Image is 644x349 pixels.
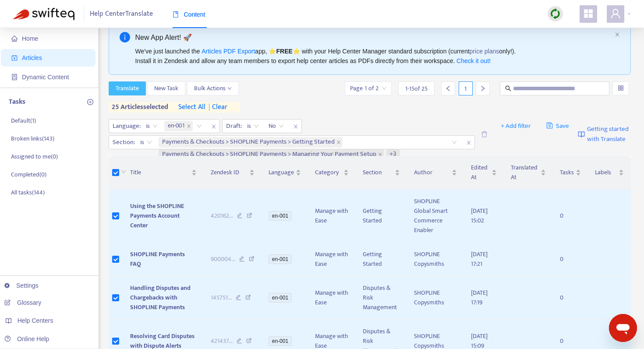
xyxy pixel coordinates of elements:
[276,48,292,55] b: FREE
[109,120,142,133] span: Language :
[4,335,49,342] a: Online Help
[262,156,308,190] th: Language
[168,121,185,131] span: en-001
[407,156,464,190] th: Author
[336,140,341,145] span: close
[140,136,152,149] span: is
[202,48,255,55] a: Articles PDF Export
[615,32,620,38] button: close
[11,170,46,179] p: Completed ( 0 )
[208,121,219,132] span: close
[11,35,18,42] span: home
[481,131,488,137] span: delete
[223,120,243,133] span: Draft :
[22,35,38,42] span: Home
[588,156,631,190] th: Labels
[459,81,473,95] div: 1
[463,137,474,148] span: close
[90,6,153,22] span: Help Center Translate
[159,149,384,160] span: Payments & Checkouts > SHOPLINE Payments > Managing Your Payment Setup
[209,101,210,113] span: |
[389,149,396,160] span: +3
[269,336,292,346] span: en-001
[356,156,407,190] th: Section
[615,32,620,37] span: close
[211,168,248,177] span: Zendesk ID
[378,152,382,157] span: close
[308,190,356,243] td: Manage with Ease
[269,168,294,177] span: Language
[290,121,301,132] span: close
[130,283,191,312] span: Handling Disputes and Chargebacks with SHOPLINE Payments
[135,32,612,43] div: New App Alert! 🚀
[154,84,178,93] span: New Task
[178,102,205,113] span: select all
[123,156,204,190] th: Title
[109,102,169,113] span: 25 articles selected
[407,243,464,276] td: SHOPLINE Copysmiths
[494,119,538,133] button: + Add filter
[587,124,631,144] span: Getting started with Translate
[9,97,25,107] p: Tasks
[11,116,36,125] p: Default ( 1 )
[269,120,284,133] span: No
[471,249,488,269] span: [DATE] 17:21
[11,188,45,197] p: All tasks ( 144 )
[560,168,574,177] span: Tasks
[162,137,335,148] span: Payments & Checkouts > SHOPLINE Payments > Getting Started
[211,336,233,346] span: 421437 ...
[187,81,239,95] button: Bulk Actionsdown
[456,57,491,64] a: Check it out!
[546,122,553,129] span: save
[550,8,561,19] img: sync.dc5367851b00ba804db3.png
[135,46,612,66] div: We've just launched the app, ⭐ ⭐️ with your Help Center Manager standard subscription (current on...
[540,119,576,133] button: saveSave
[595,168,617,177] span: Labels
[211,211,233,221] span: 420162 ...
[583,8,594,19] span: appstore
[204,156,262,190] th: Zendesk ID
[147,81,185,95] button: New Task
[315,168,342,177] span: Category
[553,190,588,243] td: 0
[22,74,69,81] span: Dynamic Content
[130,168,190,177] span: Title
[211,293,232,303] span: 145751 ...
[87,99,93,105] span: plus-circle
[205,102,227,113] span: clear
[11,152,58,161] p: Assigned to me ( 0 )
[173,11,179,18] span: book
[173,11,205,18] span: Content
[471,288,488,307] span: [DATE] 17:19
[116,84,139,93] span: Translate
[130,249,185,269] span: SHOPLINE Payments FAQ
[501,121,531,131] span: + Add filter
[445,85,451,92] span: left
[247,120,259,133] span: is
[504,156,553,190] th: Translated At
[407,190,464,243] td: SHOPLINE Global Smart Commerce Enabler
[464,156,504,190] th: Edited At
[4,299,41,306] a: Glossary
[553,243,588,276] td: 0
[470,48,499,55] a: price plans
[146,120,158,133] span: is
[356,190,407,243] td: Getting Started
[308,156,356,190] th: Category
[386,149,400,160] span: +3
[578,119,631,149] a: Getting started with Translate
[18,317,53,324] span: Help Centers
[211,254,235,264] span: 900004 ...
[121,169,126,174] span: down
[11,74,18,80] span: container
[505,85,511,92] span: search
[130,201,184,230] span: Using the SHOPLINE Payments Account Center
[120,32,130,42] span: info-circle
[269,254,292,264] span: en-001
[553,156,588,190] th: Tasks
[356,276,407,320] td: Disputes & Risk Management
[11,134,54,143] p: Broken links ( 143 )
[269,211,292,221] span: en-001
[109,136,136,149] span: Section :
[308,276,356,320] td: Manage with Ease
